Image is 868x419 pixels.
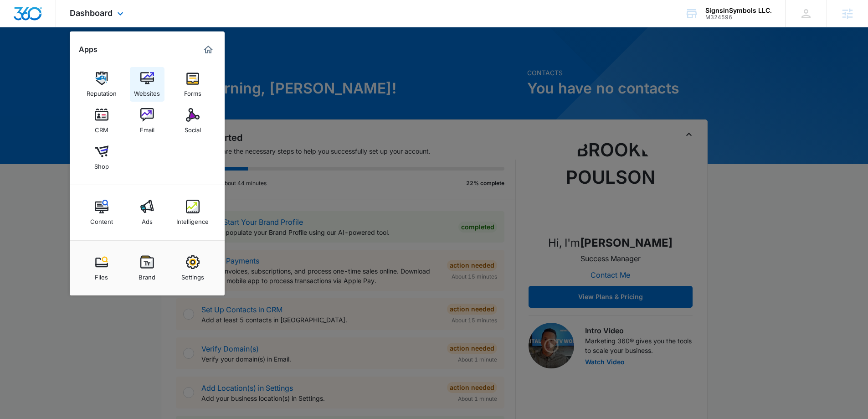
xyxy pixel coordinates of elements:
div: Shop [94,158,109,170]
a: Marketing 360® Dashboard [201,42,216,57]
a: Forms [175,67,210,102]
a: CRM [84,103,119,138]
div: account id [705,14,772,21]
div: Reputation [87,85,117,97]
div: Websites [134,85,160,97]
a: Email [130,103,164,138]
a: Content [84,195,119,230]
a: Intelligence [175,195,210,230]
div: CRM [95,122,108,134]
a: Shop [84,140,119,175]
div: account name [705,7,772,14]
div: Intelligence [176,213,209,225]
div: Ads [142,213,153,225]
span: Dashboard [70,8,113,18]
a: Websites [130,67,164,102]
a: Ads [130,195,164,230]
a: Social [175,103,210,138]
a: Settings [175,251,210,285]
div: Settings [181,269,204,281]
a: Files [84,251,119,285]
a: Brand [130,251,164,285]
div: Files [95,269,108,281]
div: Content [90,213,113,225]
div: Forms [184,85,201,97]
h2: Apps [79,45,98,54]
div: Social [185,122,201,134]
div: Email [140,122,154,134]
a: Reputation [84,67,119,102]
div: Brand [139,269,155,281]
